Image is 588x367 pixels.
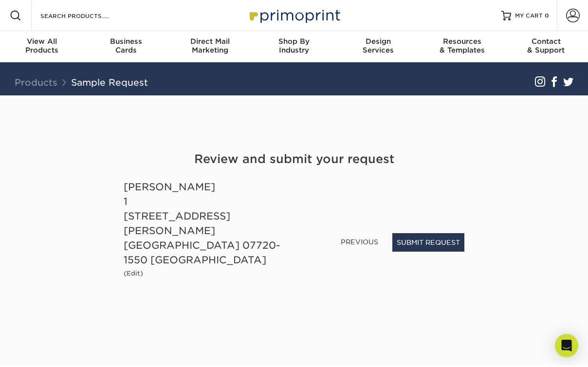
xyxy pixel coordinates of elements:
div: & Support [504,37,588,55]
a: Direct MailMarketing [168,31,252,62]
a: Products [15,77,57,88]
span: Resources [420,37,504,46]
div: Services [336,37,420,55]
a: BusinessCards [84,31,168,62]
img: Primoprint [245,5,343,26]
button: SUBMIT REQUEST [392,233,464,252]
div: Open Intercom Messenger [555,334,578,357]
span: Design [336,37,420,46]
a: PREVIOUS [337,234,382,250]
div: Marketing [168,37,252,55]
span: MY CART [515,12,543,20]
a: Shop ByIndustry [252,31,336,62]
span: Direct Mail [168,37,252,46]
span: Shop By [252,37,336,46]
a: (Edit) [124,268,143,277]
a: Resources& Templates [420,31,504,62]
div: & Templates [420,37,504,55]
iframe: Google Customer Reviews [2,337,83,364]
span: 0 [545,12,549,19]
a: Sample Request [71,77,148,88]
div: Cards [84,37,168,55]
span: Business [84,37,168,46]
small: (Edit) [124,270,143,277]
a: DesignServices [336,31,420,62]
iframe: reCAPTCHA [316,180,447,213]
input: SEARCH PRODUCTS..... [39,10,134,21]
h4: Review and submit your request [124,150,464,168]
div: [PERSON_NAME] 1 [STREET_ADDRESS] [PERSON_NAME][GEOGRAPHIC_DATA] 07720-1550 [GEOGRAPHIC_DATA] [124,180,287,267]
a: Contact& Support [504,31,588,62]
div: Industry [252,37,336,55]
span: Contact [504,37,588,46]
